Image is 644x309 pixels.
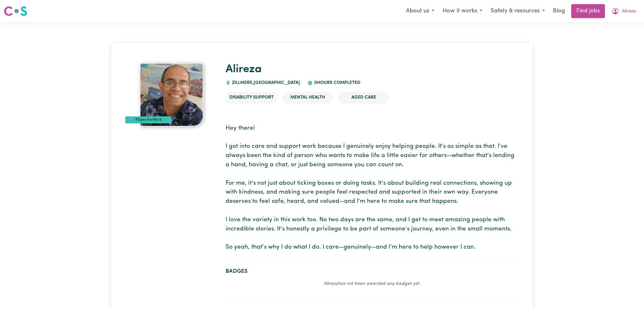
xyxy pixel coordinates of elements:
li: Aged Care [338,92,389,104]
span: 0 hours completed [313,80,360,85]
img: Alireza [140,63,203,127]
button: About us [402,4,438,18]
a: Find jobs [571,4,605,18]
li: Disability Support [226,92,277,104]
p: Hey there! I got into care and support work because I genuinely enjoy helping people. It’s as sim... [226,124,519,252]
a: Careseekers logo [4,4,27,18]
a: Alireza's profile picture'#OpenForWork [125,63,218,127]
h2: Badges [226,268,519,275]
div: #OpenForWork [125,116,172,123]
em: Alireza has not been awarded any badges yet. [324,281,421,286]
span: Alireza [622,8,636,15]
button: How it works [438,4,486,18]
span: ZILLMERE , [GEOGRAPHIC_DATA] [231,80,300,85]
button: Safety & resources [486,4,549,18]
img: Careseekers logo [4,5,27,17]
a: Blog [549,4,569,18]
button: My Account [607,4,640,18]
a: Alireza [226,64,262,75]
li: Mental Health [282,92,333,104]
